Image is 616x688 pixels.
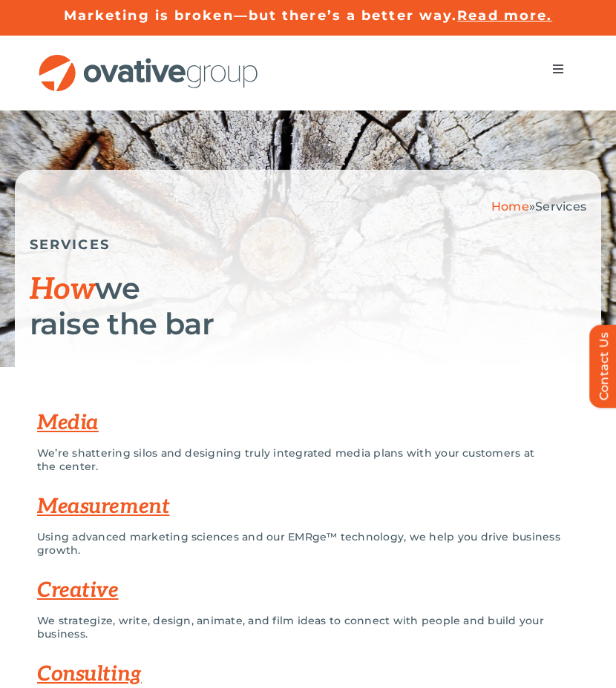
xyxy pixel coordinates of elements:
[64,7,458,24] a: Marketing is broken—but there’s a better way.
[37,411,99,435] a: Media
[491,199,586,214] span: »
[37,614,557,641] p: We strategize, write, design, animate, and film ideas to connect with people and build your busin...
[457,7,552,24] a: Read more.
[37,662,142,687] a: Consulting
[37,494,169,519] a: Measurement
[30,236,586,253] h5: SERVICES
[30,271,586,341] h1: we raise the bar
[37,578,119,603] a: Creative
[37,530,579,557] p: Using advanced marketing sciences and our EMRge™ technology, we help you drive business growth.
[491,199,529,214] a: Home
[30,272,95,308] span: How
[37,446,557,473] p: We’re shattering silos and designing truly integrated media plans with your customers at the center.
[37,53,260,67] a: OG_Full_horizontal_RGB
[537,54,579,84] nav: Menu
[535,199,586,214] span: Services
